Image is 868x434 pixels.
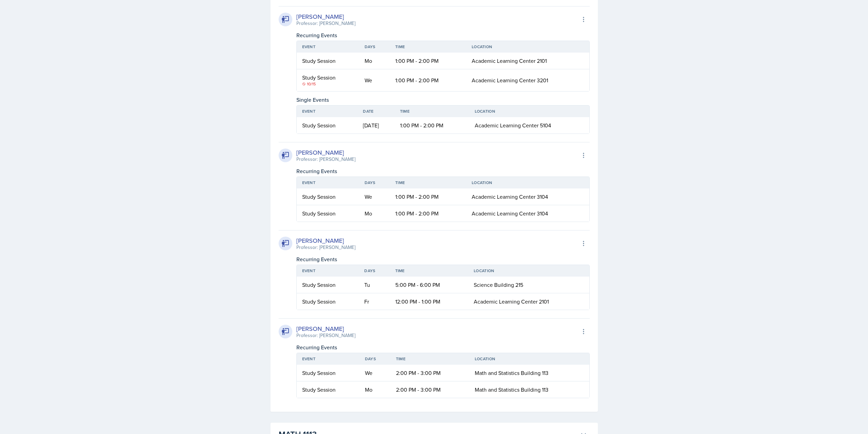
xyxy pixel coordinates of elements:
[296,12,355,21] div: [PERSON_NAME]
[469,353,589,365] th: Location
[359,177,390,188] th: Days
[297,265,359,277] th: Event
[296,167,590,175] div: Recurring Events
[359,188,390,205] td: We
[390,265,469,277] th: Time
[472,76,548,84] span: Academic Learning Center 3201
[296,31,590,39] div: Recurring Events
[359,293,389,310] td: Fr
[468,265,589,277] th: Location
[390,277,469,293] td: 5:00 PM - 6:00 PM
[390,205,466,222] td: 1:00 PM - 2:00 PM
[391,365,469,381] td: 2:00 PM - 3:00 PM
[297,106,358,117] th: Event
[302,297,354,306] div: Study Session
[359,205,390,222] td: Mo
[472,57,547,65] span: Academic Learning Center 2101
[302,386,354,394] div: Study Session
[359,365,391,381] td: We
[390,293,469,310] td: 12:00 PM - 1:00 PM
[391,353,469,365] th: Time
[297,177,359,188] th: Event
[475,386,548,393] span: Math and Statistics Building 113
[475,369,548,377] span: Math and Statistics Building 113
[296,148,355,157] div: [PERSON_NAME]
[357,117,395,134] td: [DATE]
[302,121,352,129] div: Study Session
[357,106,395,117] th: Date
[359,277,389,293] td: Tu
[474,281,523,289] span: Science Building 215
[359,53,390,69] td: Mo
[296,324,355,333] div: [PERSON_NAME]
[395,117,469,134] td: 1:00 PM - 2:00 PM
[395,106,469,117] th: Time
[359,41,390,53] th: Days
[296,332,355,339] div: Professor: [PERSON_NAME]
[390,41,466,53] th: Time
[390,177,466,188] th: Time
[302,369,354,377] div: Study Session
[390,53,466,69] td: 1:00 PM - 2:00 PM
[391,381,469,398] td: 2:00 PM - 3:00 PM
[472,210,548,217] span: Academic Learning Center 3104
[359,69,390,91] td: We
[296,255,590,263] div: Recurring Events
[302,57,354,65] div: Study Session
[302,193,354,201] div: Study Session
[359,265,389,277] th: Days
[474,298,549,305] span: Academic Learning Center 2101
[359,381,391,398] td: Mo
[466,177,589,188] th: Location
[469,106,589,117] th: Location
[296,156,355,163] div: Professor: [PERSON_NAME]
[302,281,354,289] div: Study Session
[390,188,466,205] td: 1:00 PM - 2:00 PM
[296,244,355,251] div: Professor: [PERSON_NAME]
[390,69,466,91] td: 1:00 PM - 2:00 PM
[359,353,391,365] th: Days
[296,96,590,104] div: Single Events
[296,20,355,27] div: Professor: [PERSON_NAME]
[297,41,359,53] th: Event
[297,353,359,365] th: Event
[472,193,548,200] span: Academic Learning Center 3104
[296,236,355,245] div: [PERSON_NAME]
[466,41,589,53] th: Location
[302,209,354,218] div: Study Session
[475,122,551,129] span: Academic Learning Center 5104
[296,343,590,351] div: Recurring Events
[302,73,354,82] div: Study Session
[302,81,354,87] div: 10/15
